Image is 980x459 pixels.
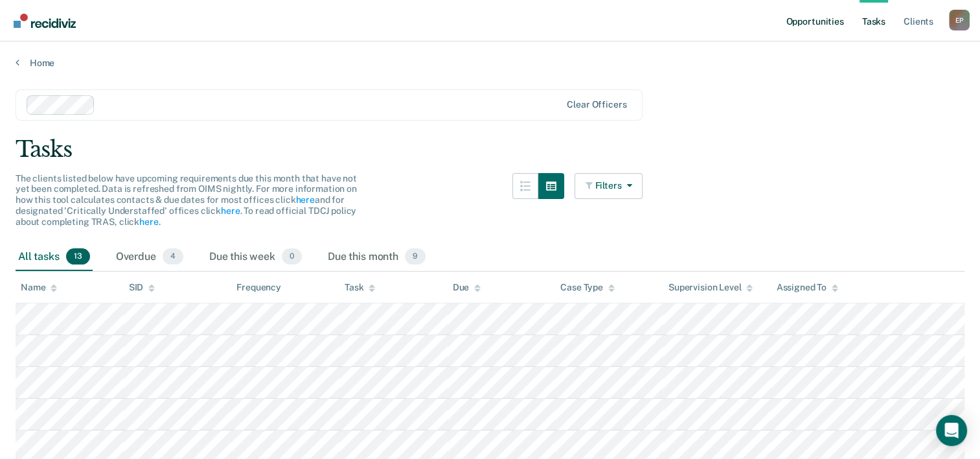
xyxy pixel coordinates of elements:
[668,282,753,293] div: Supervision Level
[776,282,838,293] div: Assigned To
[16,136,964,163] div: Tasks
[207,243,304,272] div: Due this week0
[163,248,183,265] span: 4
[14,14,76,28] img: Recidiviz
[453,282,481,293] div: Due
[221,206,240,216] a: here
[16,243,93,272] div: All tasks13
[405,248,426,265] span: 9
[575,173,643,199] button: Filters
[295,194,314,205] a: here
[282,248,302,265] span: 0
[325,243,428,272] div: Due this month9
[16,57,964,69] a: Home
[236,282,281,293] div: Frequency
[21,282,57,293] div: Name
[66,248,90,265] span: 13
[16,173,357,227] span: The clients listed below have upcoming requirements due this month that have not yet been complet...
[567,99,626,110] div: Clear officers
[560,282,615,293] div: Case Type
[345,282,375,293] div: Task
[936,415,967,446] div: Open Intercom Messenger
[949,10,970,30] div: E P
[139,217,158,227] a: here
[129,282,155,293] div: SID
[113,243,186,272] div: Overdue4
[949,10,970,30] button: Profile dropdown button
